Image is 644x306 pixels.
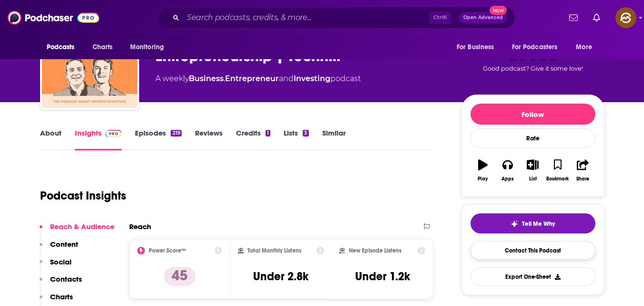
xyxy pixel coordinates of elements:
h1: Podcast Insights [40,189,126,203]
button: Follow [470,104,595,125]
button: Export One-Sheet [470,267,595,286]
p: Reach & Audience [50,222,114,231]
button: open menu [506,38,572,56]
a: Credits1 [236,128,270,150]
span: Logged in as hey85204 [615,7,636,28]
div: Apps [501,176,514,182]
button: List [520,153,545,188]
button: Show profile menu [615,7,636,28]
span: Monitoring [130,41,164,54]
button: Play [470,153,495,188]
div: List [529,176,537,182]
img: Riding Unicorns: Venture Capital | Entrepreneurship | Technology [42,12,137,108]
a: Show notifications dropdown [565,10,582,26]
button: Reach & Audience [40,222,114,240]
span: Open Advanced [463,15,503,20]
button: open menu [123,38,176,56]
button: open menu [450,38,506,56]
img: Podchaser Pro [105,130,122,137]
img: tell me why sparkle [511,220,518,228]
div: Play [478,176,488,182]
img: User Profile [615,7,636,28]
button: Open AdvancedNew [459,12,507,23]
div: 1 [266,130,270,137]
span: and [279,74,294,83]
h2: Reach [129,222,151,231]
span: Good podcast? Give it some love! [483,65,583,72]
span: Podcasts [47,41,75,54]
span: For Podcasters [512,41,558,54]
p: 45 [164,267,195,286]
a: Entrepreneur [225,74,279,83]
div: 3 [303,130,308,137]
button: Bookmark [545,153,570,188]
span: More [576,41,592,54]
h3: Under 1.2k [355,269,410,284]
a: Reviews [195,128,223,150]
button: Share [570,153,595,188]
a: Contact This Podcast [470,241,595,260]
h3: Under 2.8k [253,269,308,284]
button: open menu [569,38,604,56]
img: Podchaser - Follow, Share and Rate Podcasts [8,9,99,27]
p: Content [50,240,78,249]
div: Bookmark [546,176,569,182]
a: About [40,128,61,150]
a: Show notifications dropdown [589,10,604,26]
a: Lists3 [284,128,308,150]
p: Social [50,257,72,266]
a: InsightsPodchaser Pro [75,128,122,150]
h2: Total Monthly Listens [247,247,301,254]
span: Tell Me Why [522,220,555,228]
span: Charts [92,41,113,54]
span: Ctrl K [429,11,451,24]
span: , [224,74,225,83]
button: Social [40,257,72,275]
a: Episodes219 [135,128,181,150]
input: Search podcasts, credits, & more... [183,10,429,25]
a: Charts [86,38,119,56]
div: Rate [470,128,595,148]
button: Contacts [40,274,82,292]
p: Contacts [50,274,82,284]
div: A weekly podcast [155,73,361,84]
h2: New Episode Listens [349,247,401,254]
a: Investing [294,74,330,83]
h2: Power Score™ [149,247,186,254]
button: Content [40,240,78,257]
div: 219 [171,130,181,137]
button: open menu [40,38,87,56]
a: Similar [322,128,346,150]
span: New [490,6,507,15]
div: Search podcasts, credits, & more... [157,7,515,29]
span: For Business [457,41,494,54]
p: Charts [50,292,73,301]
div: Share [576,176,589,182]
button: tell me why sparkleTell Me Why [470,213,595,233]
button: Apps [495,153,520,188]
a: Business [189,74,224,83]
